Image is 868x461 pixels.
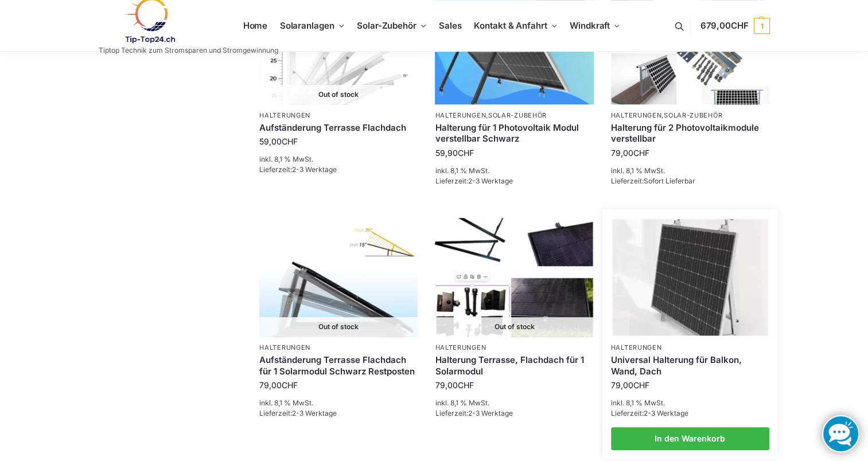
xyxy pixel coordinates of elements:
span: CHF [282,136,298,146]
p: , [435,111,593,120]
a: Aufständerung Terrasse Flachdach für 1 Solarmodul Schwarz Restposten [259,354,418,377]
bdi: 79,00 [611,380,649,390]
a: Halterungen [435,343,486,351]
span: Solaranlagen [280,20,334,31]
bdi: 59,90 [435,148,473,158]
span: 2-3 Werktage [468,177,512,185]
span: Lieferzeit: [611,409,688,417]
span: CHF [457,148,473,158]
span: CHF [633,148,649,158]
a: Halterung Terrasse, Flachdach für 1 Solarmodul [435,354,593,377]
span: Lieferzeit: [259,409,337,417]
a: Halterungen [259,343,310,351]
span: CHF [633,380,649,390]
a: Solar-Zubehör [488,111,547,119]
span: Sales [439,20,462,31]
bdi: 79,00 [259,380,298,390]
a: Halterungen [611,343,662,351]
img: Befestigung Solarpaneele [612,219,768,335]
span: Windkraft [570,20,610,31]
a: Out of stock Halterung-Terrasse Aufständerung [259,218,418,337]
a: Solar-Zubehör [664,111,722,119]
a: 679,00CHF 1 [700,9,769,43]
a: Halterungen [435,111,486,119]
span: 679,00 [700,20,748,31]
a: In den Warenkorb legen: „Universal Halterung für Balkon, Wand, Dach“ [611,427,769,450]
p: inkl. 8,1 % MwSt. [611,166,769,176]
span: 1 [754,18,770,34]
span: Kontakt & Anfahrt [474,20,547,31]
bdi: 79,00 [435,380,473,390]
a: Out of stock Halterung Terrasse, Flachdach für 1 Solarmodul [435,218,593,337]
a: Halterungen [259,111,310,119]
span: 2-3 Werktage [468,409,512,417]
span: CHF [282,380,298,390]
span: Solar-Zubehör [357,20,417,31]
span: 2-3 Werktage [644,409,688,417]
span: Lieferzeit: [611,177,695,185]
span: 2-3 Werktage [292,165,337,174]
bdi: 79,00 [611,148,649,158]
span: Lieferzeit: [435,177,512,185]
a: Universal Halterung für Balkon, Wand, Dach [611,354,769,377]
p: , [611,111,769,120]
p: inkl. 8,1 % MwSt. [259,154,418,165]
p: inkl. 8,1 % MwSt. [611,398,769,408]
p: inkl. 8,1 % MwSt. [435,398,593,408]
p: inkl. 8,1 % MwSt. [435,166,593,176]
span: CHF [457,380,473,390]
p: inkl. 8,1 % MwSt. [259,398,418,408]
span: Lieferzeit: [259,165,337,174]
span: Sofort Lieferbar [644,177,695,185]
img: Halterung-Terrasse Aufständerung [259,218,418,337]
a: Halterung für 1 Photovoltaik Modul verstellbar Schwarz [435,122,593,144]
a: Halterung für 2 Photovoltaikmodule verstellbar [611,122,769,144]
p: Tiptop Technik zum Stromsparen und Stromgewinnung [99,47,278,54]
span: Lieferzeit: [435,409,512,417]
a: Halterungen [611,111,662,119]
span: 2-3 Werktage [292,409,337,417]
bdi: 59,00 [259,136,298,146]
a: Aufständerung Terrasse Flachdach [259,122,418,134]
img: Halterung Terrasse, Flachdach für 1 Solarmodul [435,218,593,337]
span: CHF [731,20,749,31]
